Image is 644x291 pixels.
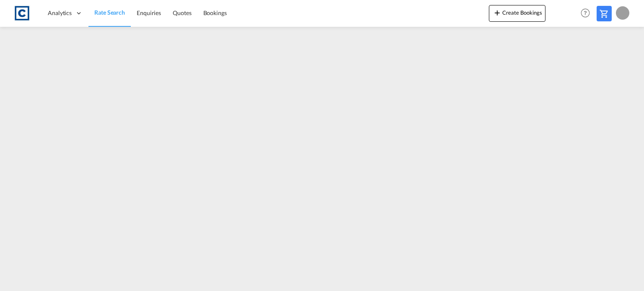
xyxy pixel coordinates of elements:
span: Quotes [173,9,191,16]
div: Help [578,6,597,21]
span: Rate Search [94,9,125,16]
span: Analytics [48,9,72,17]
span: Help [578,6,592,20]
md-icon: icon-plus 400-fg [492,8,502,18]
span: Enquiries [137,9,161,16]
span: Bookings [203,9,227,16]
button: icon-plus 400-fgCreate Bookings [489,5,545,22]
img: 1fdb9190129311efbfaf67cbb4249bed.jpeg [13,4,31,23]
